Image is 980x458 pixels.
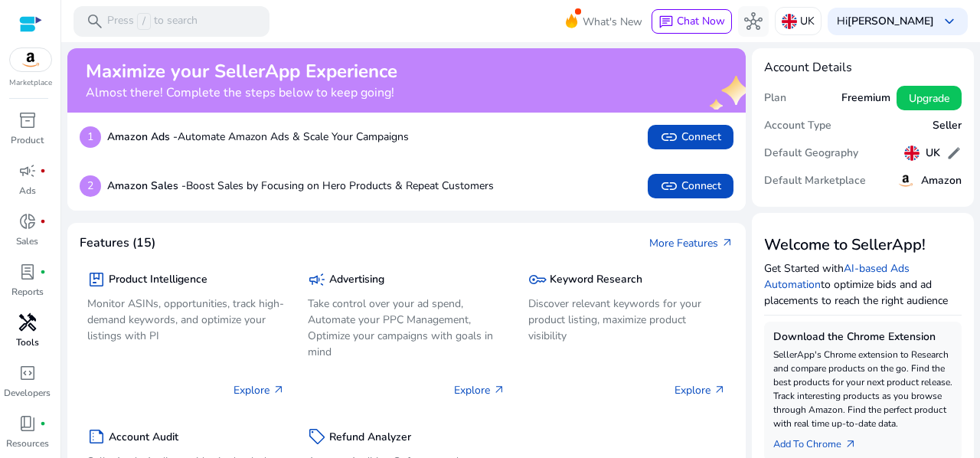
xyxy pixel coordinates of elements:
[6,437,49,450] p: Resources
[904,146,920,161] img: uk.svg
[80,126,101,148] p: 1
[18,414,37,433] span: book_4
[107,129,178,144] b: Amazon Ads -
[844,438,857,450] span: arrow_outward
[107,178,186,193] b: Amazon Sales -
[660,128,721,146] span: Connect
[87,270,106,289] span: package
[454,382,505,398] p: Explore
[648,174,733,198] button: linkConnect
[800,8,815,34] p: UK
[897,172,915,190] img: amazon.svg
[273,384,285,396] span: arrow_outward
[677,14,725,28] span: Chat Now
[107,13,198,30] p: Press to search
[87,296,285,344] p: Monitor ASINs, opportunities, track high-demand keywords, and optimize your listings with PI
[764,260,962,309] p: Get Started with to optimize bids and ad placements to reach the right audience
[308,296,505,360] p: Take control over your ad spend, Automate your PPC Management, Optimize your campaigns with goals...
[10,48,51,71] img: amazon.svg
[738,6,769,37] button: hub
[4,386,51,400] p: Developers
[18,111,37,129] span: inventory_2
[329,431,411,444] h5: Refund Analyzer
[714,384,726,396] span: arrow_outward
[764,61,962,75] h4: Account Details
[137,13,151,30] span: /
[16,234,38,248] p: Sales
[909,90,949,106] span: Upgrade
[9,77,52,89] p: Marketplace
[109,431,178,444] h5: Account Audit
[493,384,505,396] span: arrow_outward
[675,382,726,398] p: Explore
[18,212,37,231] span: donut_small
[744,12,763,31] span: hub
[583,8,642,35] span: What's New
[550,273,642,286] h5: Keyword Research
[764,147,858,160] h5: Default Geography
[107,129,409,145] p: Automate Amazon Ads & Scale Your Campaigns
[773,348,952,430] p: SellerApp's Chrome extension to Research and compare products on the go. Find the best products f...
[658,15,674,30] span: chat
[926,147,940,160] h5: UK
[86,61,397,83] h2: Maximize your SellerApp Experience
[782,14,797,29] img: uk.svg
[308,427,326,446] span: sell
[234,382,285,398] p: Explore
[40,269,46,275] span: fiber_manual_record
[848,14,934,28] b: [PERSON_NAME]
[40,168,46,174] span: fiber_manual_record
[40,420,46,427] span: fiber_manual_record
[773,331,952,344] h5: Download the Chrome Extension
[897,86,962,110] button: Upgrade
[764,119,831,132] h5: Account Type
[660,128,678,146] span: link
[649,235,733,251] a: More Featuresarrow_outward
[18,313,37,332] span: handyman
[40,218,46,224] span: fiber_manual_record
[86,12,104,31] span: search
[528,296,726,344] p: Discover relevant keywords for your product listing, maximize product visibility
[773,430,869,452] a: Add To Chrome
[652,9,732,34] button: chatChat Now
[11,285,44,299] p: Reports
[80,236,155,250] h4: Features (15)
[660,177,721,195] span: Connect
[648,125,733,149] button: linkConnect
[764,92,786,105] h5: Plan
[80,175,101,197] p: 2
[18,263,37,281] span: lab_profile
[329,273,384,286] h5: Advertising
[87,427,106,446] span: summarize
[660,177,678,195] span: link
[11,133,44,147] p: Product
[921,175,962,188] h5: Amazon
[841,92,890,105] h5: Freemium
[18,364,37,382] span: code_blocks
[16,335,39,349] p: Tools
[940,12,959,31] span: keyboard_arrow_down
[107,178,494,194] p: Boost Sales by Focusing on Hero Products & Repeat Customers
[18,162,37,180] span: campaign
[764,236,962,254] h3: Welcome to SellerApp!
[86,86,397,100] h4: Almost there! Complete the steps below to keep going!
[764,175,866,188] h5: Default Marketplace
[933,119,962,132] h5: Seller
[946,146,962,161] span: edit
[19,184,36,198] p: Ads
[308,270,326,289] span: campaign
[528,270,547,289] span: key
[764,261,910,292] a: AI-based Ads Automation
[837,16,934,27] p: Hi
[109,273,207,286] h5: Product Intelligence
[721,237,733,249] span: arrow_outward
